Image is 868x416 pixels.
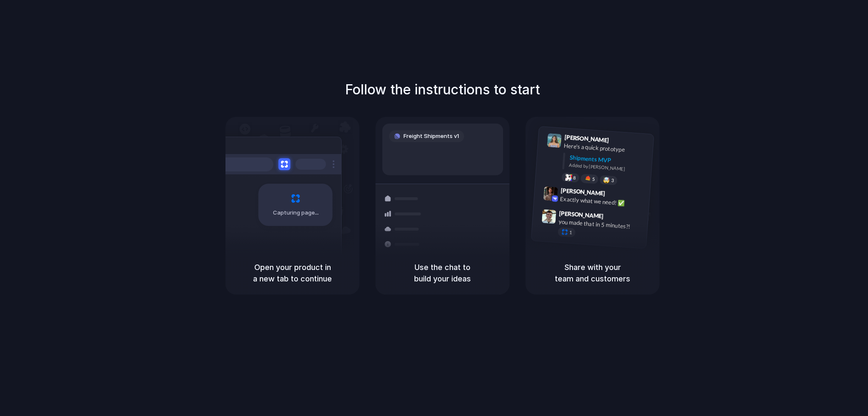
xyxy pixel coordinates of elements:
span: 8 [573,176,576,180]
div: Added by [PERSON_NAME] [569,162,647,174]
span: [PERSON_NAME] [560,186,605,198]
h5: Use the chat to build your ideas [386,262,499,284]
span: 1 [569,230,572,235]
span: 9:42 AM [608,190,625,200]
span: 9:41 AM [612,137,629,147]
span: 5 [592,177,595,182]
div: Exactly what we need! ✅ [560,195,645,209]
div: Here's a quick prototype [564,141,648,156]
h1: Follow the instructions to start [345,80,540,100]
span: Freight Shipments v1 [403,132,459,141]
div: you made that in 5 minutes?! [558,218,643,232]
span: Capturing page [273,209,320,217]
span: [PERSON_NAME] [559,209,604,221]
span: [PERSON_NAME] [564,132,609,145]
span: 9:47 AM [606,213,623,223]
div: 🤯 [603,177,610,184]
h5: Share with your team and customers [536,262,649,284]
div: Shipments MVP [569,153,648,167]
span: 3 [611,178,614,183]
h5: Open your product in a new tab to continue [236,262,349,284]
